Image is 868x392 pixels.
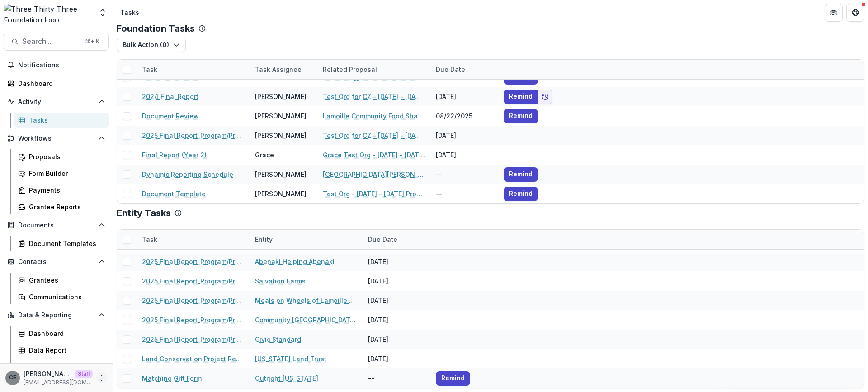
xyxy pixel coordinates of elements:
[255,296,357,305] a: Meals on Wheels of Lamoille County, Inc.
[363,271,430,291] div: [DATE]
[504,167,538,182] button: Remind
[14,326,109,341] a: Dashboard
[504,90,538,104] button: Remind
[430,184,498,203] div: --
[255,189,307,198] div: [PERSON_NAME]
[363,349,430,368] div: [DATE]
[538,90,552,104] button: Add to friends
[29,152,102,161] div: Proposals
[846,4,864,22] button: Get Help
[363,291,430,310] div: [DATE]
[14,273,109,288] a: Grantees
[117,6,143,19] nav: breadcrumb
[4,308,109,322] button: Open Data & Reporting
[9,375,16,381] div: Chiji Eke
[24,378,93,387] p: [EMAIL_ADDRESS][DOMAIN_NAME]
[430,87,498,106] div: [DATE]
[18,98,94,106] span: Activity
[29,362,102,372] div: Scenarios
[363,252,430,271] div: [DATE]
[29,115,102,125] div: Tasks
[255,335,301,344] a: Civic Standard
[504,109,538,123] button: Remind
[255,354,326,364] a: [US_STATE] Land Trust
[363,230,430,249] div: Due Date
[14,343,109,358] a: Data Report
[255,150,274,160] div: Grace
[142,315,244,325] a: 2025 Final Report_Program/Project
[430,126,498,145] div: [DATE]
[504,187,538,201] button: Remind
[142,373,202,383] a: Matching Gift Form
[430,106,498,126] div: 08/22/2025
[18,222,94,229] span: Documents
[255,92,307,101] div: [PERSON_NAME]
[117,38,186,52] button: Bulk Action (0)
[29,275,102,285] div: Grantees
[430,65,471,74] div: Due Date
[142,189,206,198] a: Document Template
[29,292,102,302] div: Communications
[323,189,425,198] a: Test Org - [DATE] - [DATE] Proposal
[317,65,382,74] div: Related Proposal
[137,65,163,74] div: Task
[4,255,109,269] button: Open Contacts
[142,354,244,364] a: Land Conservation Project Report
[18,79,102,88] div: Dashboard
[137,230,250,249] div: Task
[363,368,430,388] div: --
[436,371,470,386] button: Remind
[250,65,307,74] div: Task Assignee
[18,312,94,319] span: Data & Reporting
[14,359,109,374] a: Scenarios
[4,76,109,91] a: Dashboard
[255,111,307,121] div: [PERSON_NAME]
[430,60,498,79] div: Due Date
[18,61,105,69] span: Notifications
[29,239,102,248] div: Document Templates
[142,276,244,286] a: 2025 Final Report_Program/Project
[4,218,109,232] button: Open Documents
[250,230,363,249] div: Entity
[250,235,278,244] div: Entity
[430,145,498,165] div: [DATE]
[255,257,335,266] a: Abenaki Helping Abenaki
[14,166,109,181] a: Form Builder
[4,94,109,109] button: Open Activity
[323,92,425,101] a: Test Org for CZ - [DATE] - [DATE] Proposal
[18,135,94,142] span: Workflows
[825,4,843,22] button: Partners
[323,111,425,121] a: Lamoille Community Food Share - [DATE] - [DATE] Proposal
[14,149,109,164] a: Proposals
[96,373,107,383] button: More
[4,33,109,51] button: Search...
[250,60,317,79] div: Task Assignee
[137,60,250,79] div: Task
[255,170,307,179] div: [PERSON_NAME]
[14,183,109,198] a: Payments
[142,92,198,101] a: 2024 Final Report
[255,373,318,383] a: Outright [US_STATE]
[24,369,71,378] p: [PERSON_NAME]
[142,131,244,140] a: 2025 Final Report_Program/Project
[142,257,244,266] a: 2025 Final Report_Program/Project
[4,4,93,22] img: Three Thirty Three Foundation logo
[29,202,102,212] div: Grantee Reports
[317,60,430,79] div: Related Proposal
[430,165,498,184] div: --
[323,131,425,140] a: Test Org for CZ - [DATE] - [DATE] Proposal
[255,315,357,325] a: Community [GEOGRAPHIC_DATA][US_STATE]
[323,170,425,179] a: [GEOGRAPHIC_DATA][PERSON_NAME] - 2024
[4,131,109,146] button: Open Workflows
[120,8,139,17] div: Tasks
[142,150,207,160] a: Final Report (Year 2)
[96,4,109,22] button: Open entity switcher
[117,23,195,34] p: Foundation Tasks
[29,169,102,178] div: Form Builder
[255,131,307,140] div: [PERSON_NAME]
[14,236,109,251] a: Document Templates
[255,276,306,286] a: Salvation Farms
[83,37,101,47] div: ⌘ + K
